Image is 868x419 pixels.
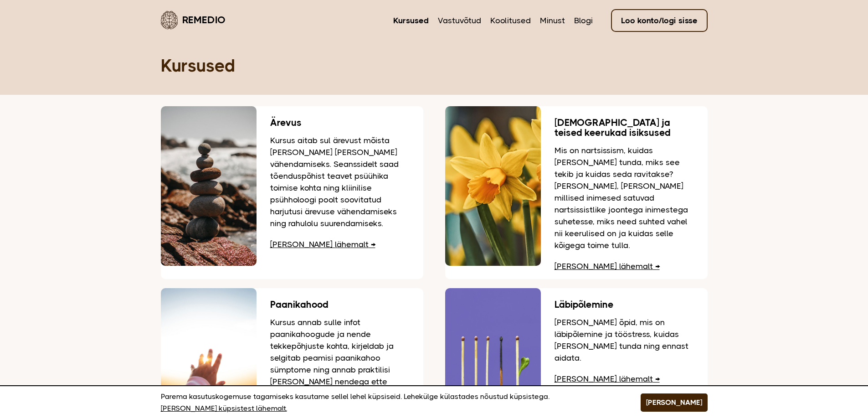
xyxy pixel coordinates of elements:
[270,134,410,229] p: Kursus aitab sul ärevust mõista [PERSON_NAME] [PERSON_NAME] vähendamiseks. Seanssidelt saad tõend...
[270,118,410,128] h3: Ärevus
[574,15,593,26] a: Blogi
[555,262,660,271] a: [PERSON_NAME] lähemalt
[555,316,694,364] p: [PERSON_NAME] õpid, mis on läbipõlemine ja tööstress, kuidas [PERSON_NAME] tunda ning ennast aidata.
[270,240,375,249] a: [PERSON_NAME] lähemalt
[161,391,618,414] p: Parema kasutuskogemuse tagamiseks kasutame sellel lehel küpsiseid. Lehekülge külastades nõustud k...
[490,15,531,26] a: Koolitused
[611,9,708,32] a: Loo konto/logi sisse
[641,393,708,412] button: [PERSON_NAME]
[555,300,694,310] h3: Läbipõlemine
[540,15,565,26] a: Minust
[161,106,257,266] img: Rannas teineteise peale hoolikalt laotud kivid, mis hoiavad tasakaalu
[438,15,481,26] a: Vastuvõtud
[445,106,541,266] img: Nartsissid
[555,145,694,251] p: Mis on nartsissism, kuidas [PERSON_NAME] tunda, miks see tekib ja kuidas seda ravitakse? [PERSON_...
[161,9,226,31] a: Remedio
[555,118,694,138] h3: [DEMOGRAPHIC_DATA] ja teised keerukad isiksused
[393,15,429,26] a: Kursused
[161,55,708,77] h1: Kursused
[270,316,410,399] p: Kursus annab sulle infot paanikahoogude ja nende tekkepõhjuste kohta, kirjeldab ja selgitab peami...
[270,300,410,310] h3: Paanikahood
[161,11,178,29] img: Remedio logo
[161,403,287,414] a: [PERSON_NAME] küpsistest lähemalt.
[555,374,660,383] a: [PERSON_NAME] lähemalt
